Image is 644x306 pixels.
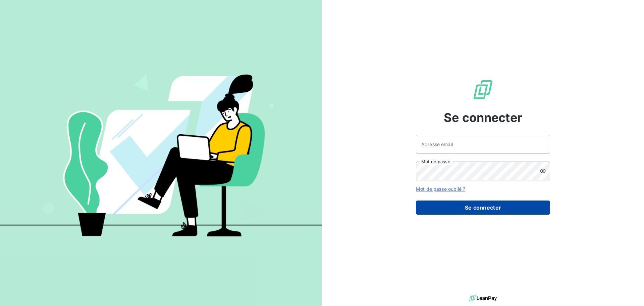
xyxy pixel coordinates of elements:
[416,186,465,192] a: Mot de passe oublié ?
[444,108,522,127] span: Se connecter
[472,79,494,100] img: Logo LeanPay
[416,201,550,215] button: Se connecter
[469,293,497,303] img: logo
[416,135,550,154] input: placeholder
